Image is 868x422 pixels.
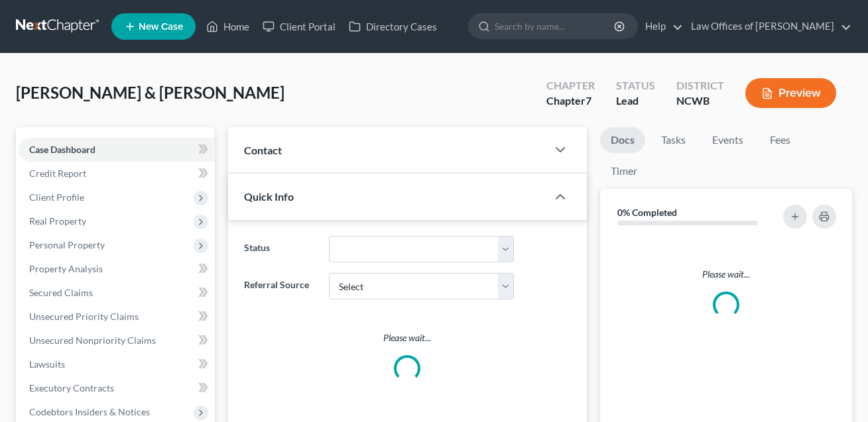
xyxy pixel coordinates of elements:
[29,311,139,322] span: Unsecured Priority Claims
[29,382,114,394] span: Executory Contracts
[676,78,724,93] div: District
[244,331,570,344] p: Please wait...
[29,144,95,155] span: Case Dashboard
[759,127,802,153] a: Fees
[546,93,595,109] div: Chapter
[29,335,156,346] span: Unsecured Nonpriority Claims
[19,162,215,185] a: Credit Report
[19,376,215,400] a: Executory Contracts
[16,83,284,102] span: [PERSON_NAME] & [PERSON_NAME]
[29,263,103,274] span: Property Analysis
[29,191,84,203] span: Client Profile
[29,215,86,227] span: Real Property
[29,406,150,417] span: Codebtors Insiders & Notices
[19,329,215,352] a: Unsecured Nonpriority Claims
[19,138,215,162] a: Case Dashboard
[244,190,294,203] span: Quick Info
[616,78,655,93] div: Status
[139,22,183,32] span: New Case
[29,287,93,298] span: Secured Claims
[676,93,724,109] div: NCWB
[237,236,322,262] label: Status
[29,358,65,370] span: Lawsuits
[600,127,645,153] a: Docs
[19,305,215,329] a: Unsecured Priority Claims
[342,15,444,38] a: Directory Cases
[546,78,595,93] div: Chapter
[639,15,683,38] a: Help
[616,93,655,109] div: Lead
[495,14,616,38] input: Search by name...
[19,281,215,305] a: Secured Claims
[684,15,851,38] a: Law Offices of [PERSON_NAME]
[256,15,342,38] a: Client Portal
[19,352,215,376] a: Lawsuits
[200,15,256,38] a: Home
[611,268,841,281] p: Please wait...
[702,127,754,153] a: Events
[29,168,86,179] span: Credit Report
[237,273,322,299] label: Referral Source
[29,239,105,250] span: Personal Property
[651,127,696,153] a: Tasks
[745,78,836,108] button: Preview
[244,144,282,156] span: Contact
[19,257,215,281] a: Property Analysis
[617,207,677,218] strong: 0% Completed
[586,94,591,107] span: 7
[600,158,648,184] a: Timer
